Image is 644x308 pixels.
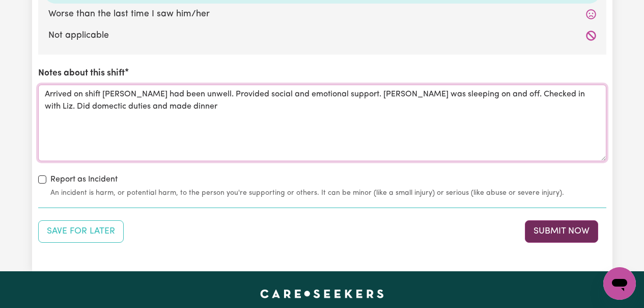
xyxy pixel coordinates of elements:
label: Report as Incident [50,173,118,186]
label: Notes about this shift [38,67,125,80]
button: Submit your job report [525,220,598,243]
button: Save your job report [38,220,124,243]
label: Not applicable [48,29,596,42]
iframe: Button to launch messaging window [603,267,636,300]
a: Careseekers home page [260,290,384,298]
textarea: Arrived on shift [PERSON_NAME] had been unwell. Provided social and emotional support. [PERSON_NA... [38,85,606,161]
label: Worse than the last time I saw him/her [48,8,596,21]
small: An incident is harm, or potential harm, to the person you're supporting or others. It can be mino... [50,188,606,198]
